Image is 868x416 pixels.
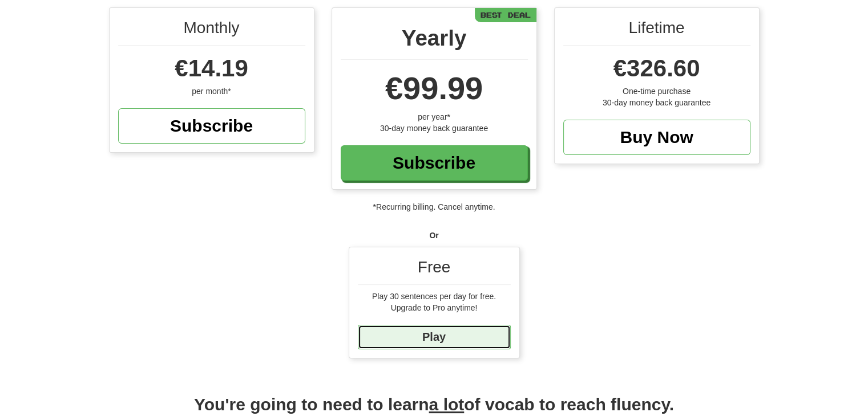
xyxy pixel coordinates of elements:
[341,123,528,134] div: 30-day money back guarantee
[475,8,536,22] div: Best Deal
[613,55,700,81] span: €326.60
[175,55,248,81] span: €14.19
[341,22,528,60] div: Yearly
[563,120,750,155] a: Buy Now
[358,325,511,349] a: Play
[118,17,305,46] div: Monthly
[358,256,511,285] div: Free
[358,302,511,313] div: Upgrade to Pro anytime!
[341,111,528,123] div: per year*
[358,291,511,302] div: Play 30 sentences per day for free.
[429,231,438,240] strong: Or
[563,97,750,108] div: 30-day money back guarantee
[341,145,528,181] a: Subscribe
[563,17,750,46] div: Lifetime
[118,85,305,97] div: per month*
[429,395,465,414] u: a lot
[118,108,305,144] a: Subscribe
[563,85,750,97] div: One-time purchase
[385,70,483,106] span: €99.99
